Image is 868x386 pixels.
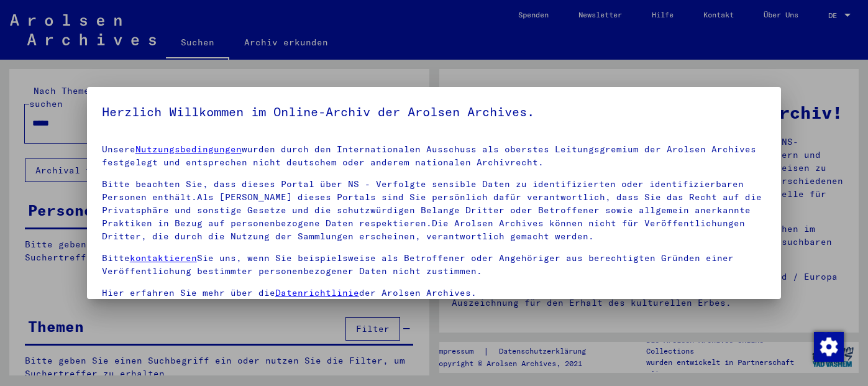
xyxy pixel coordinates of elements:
p: Unsere wurden durch den Internationalen Ausschuss als oberstes Leitungsgremium der Arolsen Archiv... [102,143,767,169]
p: Hier erfahren Sie mehr über die der Arolsen Archives. [102,287,767,300]
a: Nutzungsbedingungen [135,144,242,155]
p: Bitte Sie uns, wenn Sie beispielsweise als Betroffener oder Angehöriger aus berechtigten Gründen ... [102,252,767,278]
h5: Herzlich Willkommen im Online-Archiv der Arolsen Archives. [102,102,767,122]
a: kontaktieren [130,252,197,264]
p: Bitte beachten Sie, dass dieses Portal über NS - Verfolgte sensible Daten zu identifizierten oder... [102,178,767,243]
img: Zustimmung ändern [814,332,844,362]
a: Datenrichtlinie [275,287,359,298]
div: Zustimmung ändern [813,331,843,361]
